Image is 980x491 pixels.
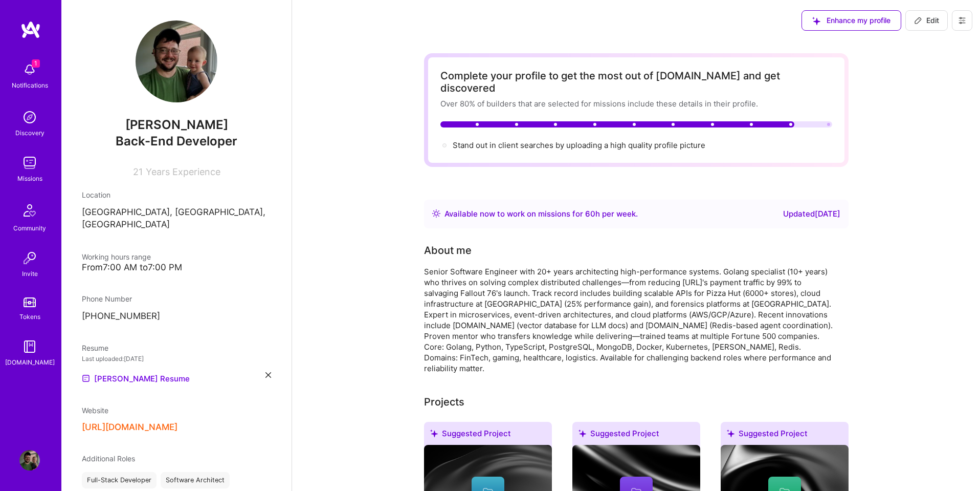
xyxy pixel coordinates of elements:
[440,98,832,109] div: Over 80% of builders that are selected for missions include these details in their profile.
[82,189,271,200] div: Location
[133,166,143,177] span: 21
[721,422,849,449] div: Suggested Project
[22,268,38,279] div: Invite
[424,266,833,374] div: Senior Software Engineer with 20+ years architecting high-performance systems. Golang specialist ...
[20,20,41,39] img: logo
[430,430,438,437] i: icon SuggestedTeams
[15,127,44,138] div: Discovery
[82,406,108,415] span: Website
[82,117,271,133] span: [PERSON_NAME]
[19,153,40,173] img: teamwork
[801,10,901,31] button: Enhance my profile
[19,311,40,322] div: Tokens
[19,450,40,471] img: User Avatar
[82,422,177,433] button: [URL][DOMAIN_NAME]
[424,422,552,449] div: Suggested Project
[19,59,40,80] img: bell
[578,430,586,437] i: icon SuggestedTeams
[82,344,108,352] span: Resume
[13,223,46,233] div: Community
[82,206,271,231] p: [GEOGRAPHIC_DATA], [GEOGRAPHIC_DATA], [GEOGRAPHIC_DATA]
[424,243,472,258] div: About me
[19,248,40,268] img: Invite
[265,372,271,378] i: icon Close
[82,310,271,323] p: [PHONE_NUMBER]
[82,262,271,273] div: From 7:00 AM to 7:00 PM
[444,208,638,220] div: Available now to work on missions for h per week .
[82,472,157,488] div: Full-Stack Developer
[32,59,40,68] span: 1
[783,208,840,220] div: Updated [DATE]
[5,357,55,368] div: [DOMAIN_NAME]
[82,353,271,364] div: Last uploaded: [DATE]
[440,70,832,94] div: Complete your profile to get the most out of [DOMAIN_NAME] and get discovered
[572,422,700,449] div: Suggested Project
[161,472,230,488] div: Software Architect
[914,15,939,26] span: Edit
[453,140,705,151] div: Stand out in client searches by uploading a high quality profile picture
[812,17,820,25] i: icon SuggestedTeams
[116,134,237,148] span: Back-End Developer
[17,198,42,223] img: Community
[146,166,220,177] span: Years Experience
[82,252,151,261] span: Working hours range
[17,173,42,184] div: Missions
[82,372,190,385] a: [PERSON_NAME] Resume
[812,15,890,26] span: Enhance my profile
[432,209,440,218] img: Availability
[82,374,90,382] img: Resume
[136,20,217,102] img: User Avatar
[905,10,948,31] button: Edit
[727,430,734,437] i: icon SuggestedTeams
[12,80,48,91] div: Notifications
[17,450,42,471] a: User Avatar
[24,297,36,307] img: tokens
[19,336,40,357] img: guide book
[424,394,464,410] div: Projects
[82,454,135,463] span: Additional Roles
[585,209,595,219] span: 60
[82,294,132,303] span: Phone Number
[19,107,40,127] img: discovery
